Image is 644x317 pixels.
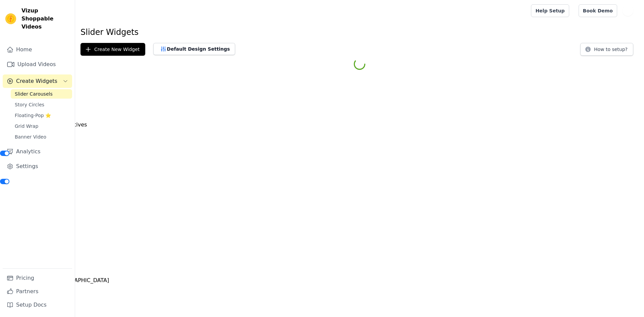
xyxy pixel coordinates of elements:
[11,89,72,99] a: Slider Carousels
[579,4,617,17] a: Book Demo
[15,112,51,119] span: Floating-Pop ⭐
[3,160,72,173] a: Settings
[3,271,72,285] a: Pricing
[21,7,69,31] span: Vizup Shoppable Videos
[15,101,44,108] span: Story Circles
[3,58,72,71] a: Upload Videos
[3,145,72,158] a: Analytics
[11,132,72,142] a: Banner Video
[80,43,145,56] button: Create New Widget
[3,74,72,88] button: Create Widgets
[11,121,72,131] a: Grid Wrap
[15,91,53,97] span: Slider Carousels
[3,285,72,298] a: Partners
[80,27,639,38] h1: Slider Widgets
[531,4,569,17] a: Help Setup
[15,134,46,140] span: Banner Video
[3,43,72,56] a: Home
[580,43,633,56] button: How to setup?
[5,13,16,24] img: Vizup
[153,43,235,55] button: Default Design Settings
[16,77,57,85] span: Create Widgets
[11,111,72,120] a: Floating-Pop ⭐
[15,123,38,129] span: Grid Wrap
[3,298,72,312] a: Setup Docs
[11,100,72,109] a: Story Circles
[580,48,633,54] a: How to setup?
